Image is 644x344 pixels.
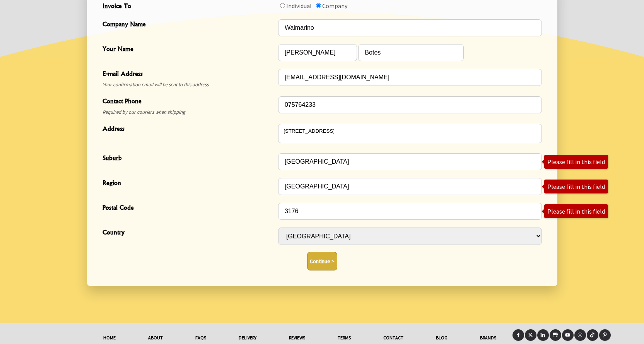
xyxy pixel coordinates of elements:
[102,203,274,214] span: Postal Code
[286,2,312,10] label: Individual
[102,124,274,135] span: Address
[102,178,274,189] span: Region
[547,158,605,166] div: Please fill in this field
[102,96,274,108] span: Contact Phone
[278,69,542,86] input: E-mail Address
[278,19,542,36] input: Company Name
[280,3,285,8] input: Invoice To
[278,228,542,245] select: Country
[547,183,605,190] div: Please fill in this field
[102,1,274,12] span: Invoice To
[525,329,536,341] a: X (Twitter)
[278,203,542,220] input: Postal Code
[307,252,337,270] button: Continue >
[102,44,274,55] span: Your Name
[562,329,574,341] a: Youtube
[278,44,357,61] input: Your Name
[102,228,274,239] span: Country
[278,178,542,195] input: Region
[102,153,274,164] span: Suburb
[102,108,274,117] span: Required by our couriers when shipping
[537,329,549,341] a: LinkedIn
[587,329,598,341] a: Tiktok
[512,329,524,341] a: Facebook
[102,69,274,80] span: E-mail Address
[358,44,464,61] input: Your Name
[278,153,542,170] input: Suburb
[316,3,321,8] input: Invoice To
[599,329,611,341] a: Pinterest
[322,2,347,10] label: Company
[102,19,274,31] span: Company Name
[574,329,586,341] a: Instagram
[102,80,274,89] span: Your confirmation email will be sent to this address
[278,96,542,113] input: Contact Phone
[547,207,605,215] div: Please fill in this field
[278,124,542,143] textarea: Address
